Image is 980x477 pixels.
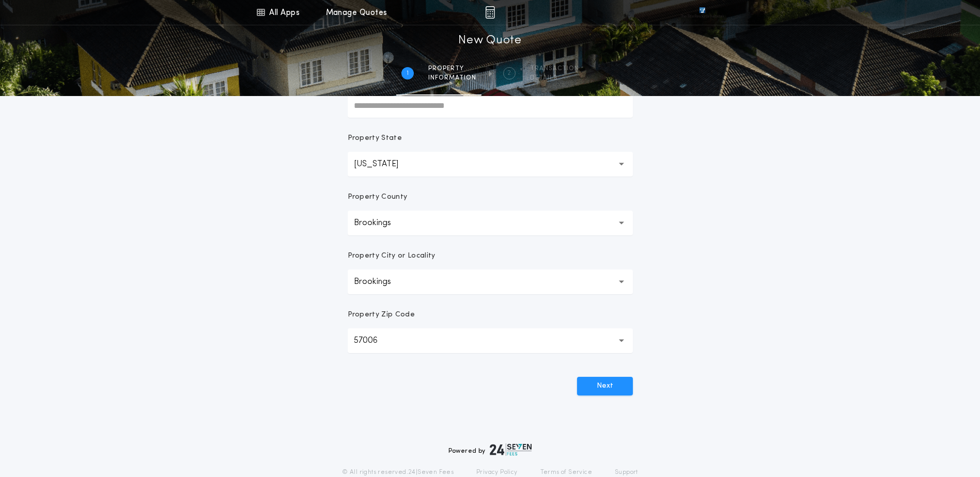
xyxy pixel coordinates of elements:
p: Property State [348,133,402,144]
p: [US_STATE] [354,158,415,170]
a: Support [615,468,638,476]
div: Powered by [448,443,532,456]
p: 57006 [354,335,394,347]
h2: 2 [507,69,511,77]
span: details [530,74,579,82]
button: 57006 [348,328,633,353]
p: Brookings [354,276,408,288]
a: Privacy Policy [476,468,518,476]
p: Brookings [354,217,408,229]
h2: 1 [407,69,409,77]
button: [US_STATE] [348,152,633,177]
h1: New Quote [458,33,521,49]
button: Brookings [348,269,633,294]
p: © All rights reserved. 24|Seven Fees [342,468,454,476]
img: img [485,6,495,19]
img: logo [490,443,532,456]
button: Next [577,377,633,395]
span: Transaction [530,65,579,73]
a: Terms of Service [540,468,592,476]
p: Property County [348,192,408,202]
p: Property City or Locality [348,251,435,261]
button: Brookings [348,211,633,235]
span: information [428,74,476,82]
p: Property Zip Code [348,310,415,320]
span: Property [428,65,476,73]
img: vs-icon [680,7,724,18]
